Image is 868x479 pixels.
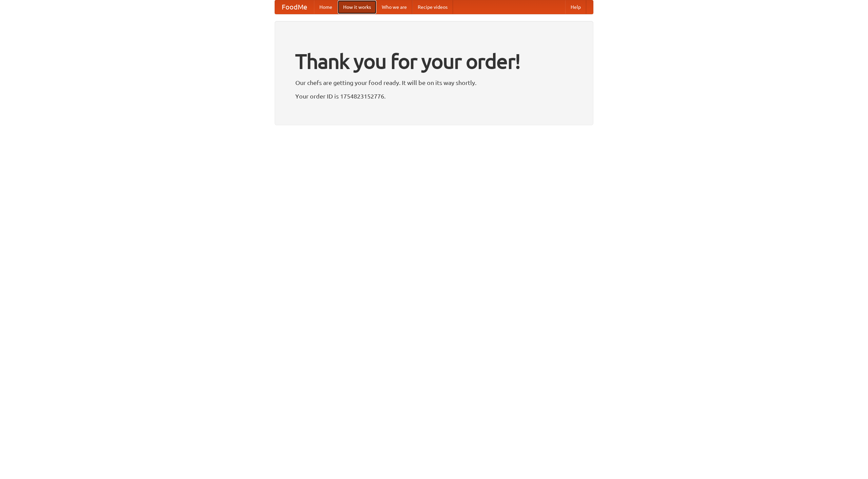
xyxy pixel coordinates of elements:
[412,0,453,14] a: Recipe videos
[295,78,573,88] p: Our chefs are getting your food ready. It will be on its way shortly.
[376,0,412,14] a: Who we are
[275,0,314,14] a: FoodMe
[338,0,376,14] a: How it works
[295,91,573,101] p: Your order ID is 1754823152776.
[565,0,586,14] a: Help
[314,0,338,14] a: Home
[295,45,573,78] h1: Thank you for your order!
